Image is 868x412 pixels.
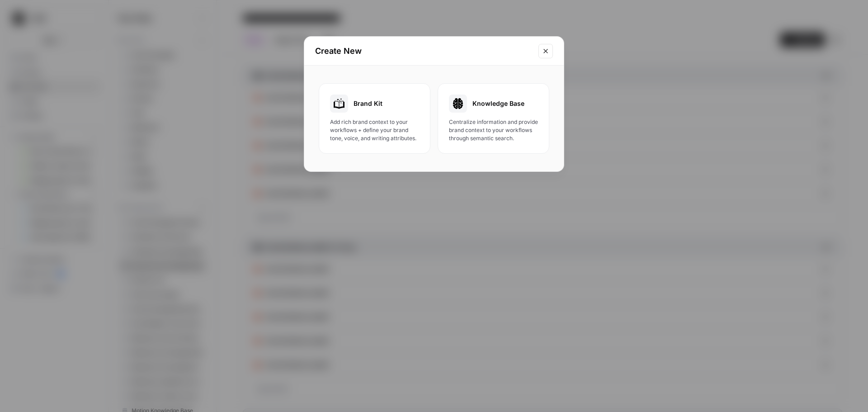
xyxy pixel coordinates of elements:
span: Centralize information and provide brand context to your workflows through semantic search. [449,118,538,142]
h2: Create New [315,45,533,57]
button: Knowledge BaseCentralize information and provide brand context to your workflows through semantic... [438,83,549,154]
button: Close modal [538,44,553,58]
span: Brand Kit [354,99,382,108]
span: Add rich brand context to your workflows + define your brand tone, voice, and writing attributes. [330,118,419,142]
button: Brand KitAdd rich brand context to your workflows + define your brand tone, voice, and writing at... [319,83,430,154]
span: Knowledge Base [472,99,524,108]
